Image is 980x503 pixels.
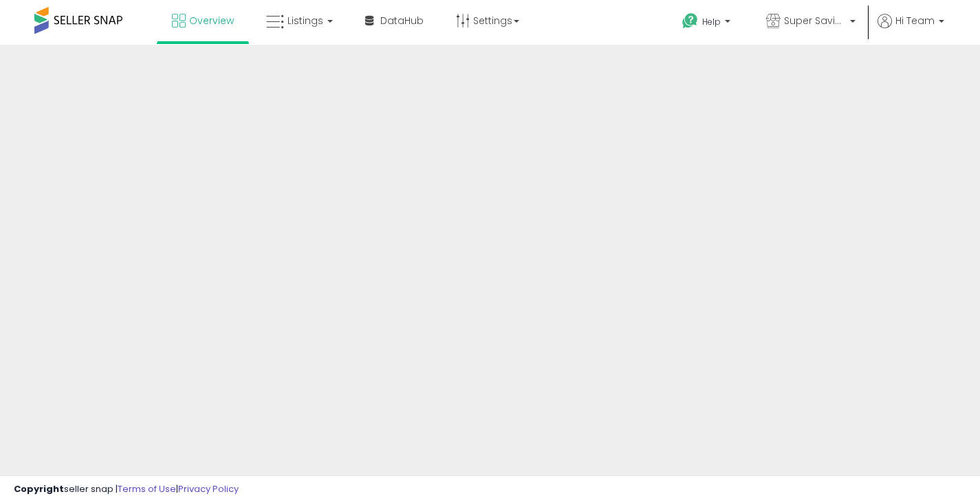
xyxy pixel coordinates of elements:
[878,14,944,45] a: Hi Team
[189,14,234,28] span: Overview
[895,14,935,28] span: Hi Team
[784,14,846,28] span: Super Savings Now (NEW)
[14,483,239,496] div: seller snap | |
[682,12,699,30] i: Get Help
[380,14,424,28] span: DataHub
[702,16,721,28] span: Help
[671,2,744,45] a: Help
[178,482,239,495] a: Privacy Policy
[14,482,64,495] strong: Copyright
[287,14,323,28] span: Listings
[118,482,176,495] a: Terms of Use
